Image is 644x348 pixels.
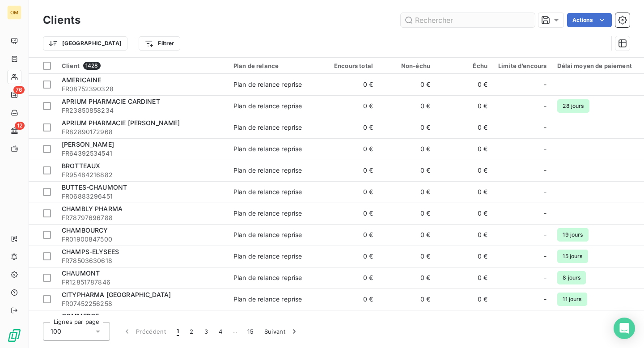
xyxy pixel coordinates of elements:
[228,324,242,339] span: …
[62,269,100,277] span: CHAUMONT
[62,140,114,148] span: [PERSON_NAME]
[557,228,588,242] span: 19 jours
[213,322,228,341] button: 4
[544,166,547,175] span: -
[544,252,547,261] span: -
[378,181,436,203] td: 0 €
[321,181,378,203] td: 0 €
[62,127,223,136] span: FR82890172968
[544,80,547,89] span: -
[62,162,100,170] span: BROTTEAUX
[233,187,302,196] div: Plan de relance reprise
[436,160,493,181] td: 0 €
[233,209,302,218] div: Plan de relance reprise
[177,327,179,336] span: 1
[378,117,436,138] td: 0 €
[13,86,25,94] span: 76
[43,36,127,51] button: [GEOGRAPHIC_DATA]
[62,256,223,265] span: FR78503630618
[436,117,493,138] td: 0 €
[544,123,547,132] span: -
[436,74,493,95] td: 0 €
[384,62,430,69] div: Non-échu
[567,13,612,27] button: Actions
[441,62,487,69] div: Échu
[117,322,171,341] button: Précédent
[62,278,223,287] span: FR12851787846
[321,310,378,331] td: 0 €
[62,183,127,191] span: BUTTES-CHAUMONT
[557,99,589,113] span: 28 jours
[544,144,547,153] span: -
[233,166,302,175] div: Plan de relance reprise
[233,295,302,304] div: Plan de relance reprise
[321,267,378,289] td: 0 €
[544,187,547,196] span: -
[184,322,199,341] button: 2
[139,36,180,51] button: Filtrer
[62,76,102,84] span: AMERICAINE
[83,62,101,70] span: 1428
[7,5,21,20] div: OM
[378,74,436,95] td: 0 €
[43,12,80,28] h3: Clients
[378,267,436,289] td: 0 €
[62,299,223,308] span: FR07452256258
[436,203,493,224] td: 0 €
[544,230,547,239] span: -
[378,310,436,331] td: 0 €
[544,209,547,218] span: -
[557,293,587,306] span: 11 jours
[326,62,373,69] div: Encours total
[378,138,436,160] td: 0 €
[7,328,21,343] img: Logo LeanPay
[62,62,80,69] span: Client
[436,289,493,310] td: 0 €
[233,123,302,132] div: Plan de relance reprise
[378,289,436,310] td: 0 €
[62,235,223,244] span: FR01900847500
[436,310,493,331] td: 0 €
[62,170,223,179] span: FR95484216882
[321,138,378,160] td: 0 €
[321,160,378,181] td: 0 €
[51,327,61,336] span: 100
[62,213,223,222] span: FR78797696788
[321,224,378,246] td: 0 €
[62,192,223,201] span: FR06883296451
[378,224,436,246] td: 0 €
[62,226,108,234] span: CHAMBOURCY
[62,312,99,320] span: COMMERCE
[233,102,302,110] div: Plan de relance reprise
[378,95,436,117] td: 0 €
[233,252,302,261] div: Plan de relance reprise
[233,144,302,153] div: Plan de relance reprise
[321,246,378,267] td: 0 €
[378,203,436,224] td: 0 €
[62,106,223,115] span: FR23850858234
[321,203,378,224] td: 0 €
[544,273,547,282] span: -
[614,318,635,339] div: Open Intercom Messenger
[62,205,123,212] span: CHAMBLY PHARMA
[259,322,304,341] button: Suivant
[436,224,493,246] td: 0 €
[62,291,171,298] span: CITYPHARMA [GEOGRAPHIC_DATA]
[557,271,586,284] span: 8 jours
[62,98,160,105] span: APRIUM PHARMACIE CARDINET
[436,181,493,203] td: 0 €
[544,295,547,304] span: -
[557,250,588,263] span: 15 jours
[15,122,25,130] span: 12
[436,138,493,160] td: 0 €
[321,95,378,117] td: 0 €
[321,289,378,310] td: 0 €
[378,246,436,267] td: 0 €
[242,322,259,341] button: 15
[233,273,302,282] div: Plan de relance reprise
[62,85,223,93] span: FR08752390328
[62,119,180,127] span: APRIUM PHARMACIE [PERSON_NAME]
[401,13,535,27] input: Rechercher
[321,74,378,95] td: 0 €
[436,267,493,289] td: 0 €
